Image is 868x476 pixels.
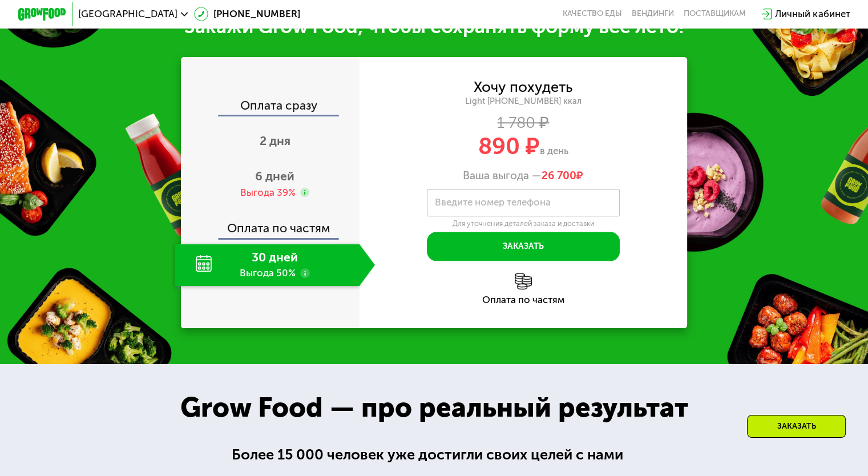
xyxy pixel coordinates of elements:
[747,415,846,438] div: Заказать
[194,7,300,21] a: [PHONE_NUMBER]
[360,116,688,129] div: 1 780 ₽
[160,387,708,428] div: Grow Food — про реальный результат
[360,295,688,305] div: Оплата по частям
[78,9,177,19] span: [GEOGRAPHIC_DATA]
[232,443,637,466] div: Более 15 000 человек уже достигли своих целей с нами
[360,96,688,107] div: Light [PHONE_NUMBER] ккал
[474,80,572,94] div: Хочу похудеть
[360,169,688,182] div: Ваша выгода —
[182,210,360,238] div: Оплата по частям
[542,169,576,182] span: 26 700
[427,232,620,261] button: Заказать
[542,169,583,182] span: ₽
[478,132,540,160] span: 890 ₽
[240,186,295,199] div: Выгода 39%
[563,9,622,19] a: Качество еды
[632,9,674,19] a: Вендинги
[255,169,294,183] span: 6 дней
[182,99,360,115] div: Оплата сразу
[684,9,746,19] div: поставщикам
[435,199,551,206] label: Введите номер телефона
[515,273,532,290] img: l6xcnZfty9opOoJh.png
[775,7,850,21] div: Личный кабинет
[427,219,620,228] div: Для уточнения деталей заказа и доставки
[260,134,290,148] span: 2 дня
[540,145,568,156] span: в день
